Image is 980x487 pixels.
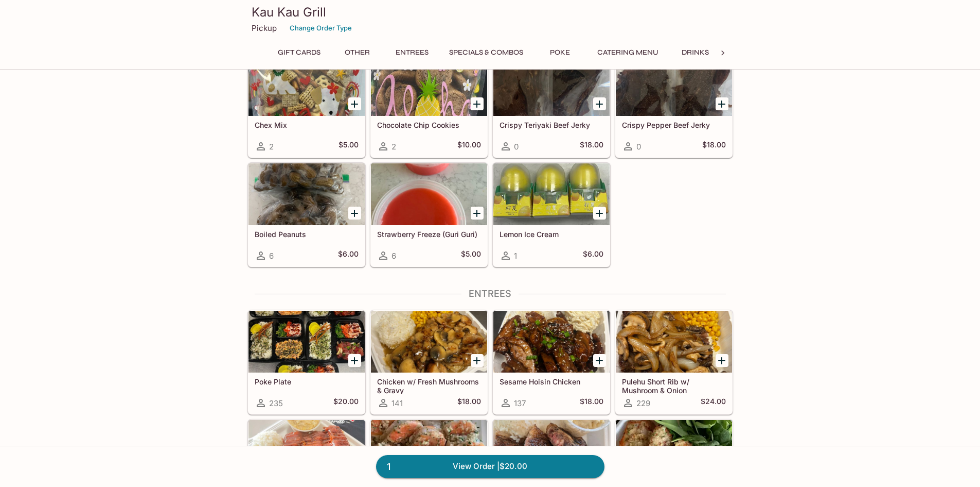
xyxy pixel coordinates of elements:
button: Add Chocolate Chip Cookies [471,97,484,110]
div: Garlic Shrimp [371,420,487,482]
a: Boiled Peanuts6$6.00 [248,163,365,267]
button: Drinks [672,45,719,60]
div: Chocolate Chip Cookies [371,54,487,116]
a: Poke Plate235$20.00 [248,310,365,414]
button: Poke [537,45,583,60]
a: Pulehu Short Rib w/ Mushroom & Onion229$24.00 [615,310,733,414]
button: Add Chicken w/ Fresh Mushrooms & Gravy [471,354,484,367]
h5: Strawberry Freeze (Guri Guri) [377,230,481,239]
button: Add Crispy Teriyaki Beef Jerky [593,97,606,110]
button: Add Sesame Hoisin Chicken [593,354,606,367]
button: Add Pulehu Short Rib w/ Mushroom & Onion [716,354,728,367]
h5: Poke Plate [255,377,359,386]
button: Gift Cards [272,45,326,60]
div: Crispy Teriyaki Beef Jerky [493,54,610,116]
button: Add Lemon Ice Cream [593,207,606,220]
h5: Lemon Ice Cream [500,230,603,239]
div: Garlic Ahi [616,420,732,482]
h5: $5.00 [461,249,481,262]
div: Chex Mix [248,54,365,116]
h5: Crispy Teriyaki Beef Jerky [500,121,603,129]
a: Lemon Ice Cream1$6.00 [493,163,610,267]
h5: Chicken w/ Fresh Mushrooms & Gravy [377,377,481,394]
h5: $18.00 [702,140,726,153]
button: Add Strawberry Freeze (Guri Guri) [471,207,484,220]
div: Pulehu Short Rib w/ Mushroom & Onion [616,311,732,373]
div: Pulehu Beef Short Ribs [493,420,610,482]
h5: $10.00 [457,140,481,153]
div: Boiled Peanuts [248,163,365,225]
a: Chocolate Chip Cookies2$10.00 [370,54,488,158]
span: 6 [269,251,274,261]
h5: Sesame Hoisin Chicken [500,377,603,386]
p: Pickup [252,23,277,33]
div: Poke Plate [248,311,365,373]
h3: Kau Kau Grill [252,4,729,20]
h5: $20.00 [333,397,359,409]
h5: Chex Mix [255,121,359,129]
div: Sesame Hoisin Chicken [493,311,610,373]
button: Specials & Combos [443,45,529,60]
button: Other [334,45,381,60]
h5: Boiled Peanuts [255,230,359,239]
h5: $24.00 [701,397,726,409]
a: 1View Order |$20.00 [376,455,604,478]
a: Chex Mix2$5.00 [248,54,365,158]
button: Catering Menu [592,45,664,60]
div: BBQ Ribs [248,420,365,482]
h5: $6.00 [583,249,603,262]
h5: Crispy Pepper Beef Jerky [622,121,726,129]
h5: Chocolate Chip Cookies [377,121,481,129]
span: 6 [391,251,396,261]
a: Crispy Pepper Beef Jerky0$18.00 [615,54,733,158]
span: 0 [636,142,641,152]
a: Crispy Teriyaki Beef Jerky0$18.00 [493,54,610,158]
div: Strawberry Freeze (Guri Guri) [371,163,487,225]
div: Chicken w/ Fresh Mushrooms & Gravy [371,311,487,373]
h5: $18.00 [580,397,603,409]
span: 2 [269,142,274,152]
h5: $5.00 [338,140,359,153]
a: Strawberry Freeze (Guri Guri)6$5.00 [370,163,488,267]
button: Change Order Type [285,20,357,36]
h5: $6.00 [338,249,359,262]
span: 141 [391,398,403,408]
div: Lemon Ice Cream [493,163,610,225]
a: Sesame Hoisin Chicken137$18.00 [493,310,610,414]
div: Crispy Pepper Beef Jerky [616,54,732,116]
span: 2 [391,142,396,152]
span: 229 [636,398,650,408]
button: Entrees [389,45,435,60]
button: Add Crispy Pepper Beef Jerky [716,97,728,110]
button: Add Chex Mix [348,97,361,110]
span: 137 [514,398,526,408]
h5: $18.00 [457,397,481,409]
span: 1 [381,460,397,474]
button: Add Poke Plate [348,354,361,367]
span: 235 [269,398,283,408]
h4: Entrees [247,288,733,299]
a: Chicken w/ Fresh Mushrooms & Gravy141$18.00 [370,310,488,414]
span: 0 [514,142,519,152]
span: 1 [514,251,517,261]
h5: $18.00 [580,140,603,153]
h5: Pulehu Short Rib w/ Mushroom & Onion [622,377,726,394]
button: Add Boiled Peanuts [348,207,361,220]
